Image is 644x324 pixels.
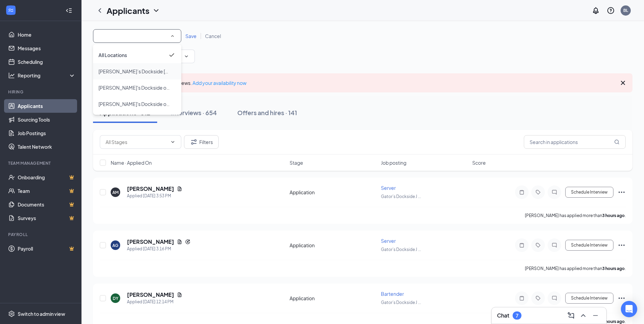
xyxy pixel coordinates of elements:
[18,72,76,79] div: Reporting
[18,126,76,140] a: Job Postings
[18,113,76,126] a: Sourcing Tools
[602,266,625,271] b: 3 hours ago
[98,85,219,91] span: Gator's Dockside of Gainesville
[550,190,558,195] svg: ChatInactive
[472,159,486,166] span: Score
[381,159,406,166] span: Job posting
[107,5,149,16] h1: Applicants
[7,7,14,14] svg: WorkstreamLogo
[621,301,637,317] div: Open Intercom Messenger
[237,108,297,117] div: Offers and hires · 141
[177,239,182,245] svg: Document
[550,242,558,248] svg: ChatInactive
[8,232,74,237] div: Payroll
[192,80,246,86] a: Add your availability now
[18,170,76,184] a: OnboardingCrown
[98,68,213,74] span: Gator’s Dockside Jonesville
[381,185,396,191] span: Server
[127,185,174,193] h5: [PERSON_NAME]
[592,6,600,15] svg: Notifications
[602,213,625,218] b: 3 hours ago
[127,246,190,252] div: Applied [DATE] 3:16 PM
[127,291,174,299] h5: [PERSON_NAME]
[623,7,628,13] div: BL
[497,312,509,319] h3: Chat
[18,55,76,69] a: Scheduling
[18,99,76,113] a: Applicants
[8,72,15,79] svg: Analysis
[518,242,526,248] svg: Note
[590,310,601,321] button: Minimize
[168,51,176,59] svg: Checkmark
[96,6,104,15] svg: ChevronLeft
[106,138,167,146] input: All Stages
[534,295,542,301] svg: Tag
[525,266,626,271] p: [PERSON_NAME] has applied more than .
[566,310,576,321] button: ComposeMessage
[93,96,181,112] li: Gator's Dockside of Ocala
[127,238,174,246] h5: [PERSON_NAME]
[112,190,118,195] div: AM
[290,159,303,166] span: Stage
[98,52,127,58] span: All Locations
[381,247,421,252] span: Gator’s Dockside J ...
[524,135,626,149] input: Search in applications
[579,311,587,320] svg: ChevronUp
[171,108,217,117] div: Interviews · 654
[591,311,600,320] svg: Minimize
[205,33,221,39] span: Cancel
[170,139,176,145] svg: ChevronDown
[578,310,589,321] button: ChevronUp
[381,238,396,244] span: Server
[177,292,182,298] svg: Document
[18,198,76,211] a: DocumentsCrown
[565,187,613,198] button: Schedule Interview
[127,299,182,305] div: Applied [DATE] 12:14 PM
[290,242,377,249] div: Application
[185,33,197,39] span: Save
[618,241,626,249] svg: Ellipses
[534,190,542,195] svg: Tag
[127,193,182,199] div: Applied [DATE] 3:53 PM
[190,138,198,146] svg: Filter
[184,54,189,59] svg: ChevronDown
[152,6,160,15] svg: ChevronDown
[614,139,620,145] svg: MagnifyingGlass
[550,295,558,301] svg: ChatInactive
[93,47,181,63] li: All Locations
[112,242,118,248] div: AG
[18,211,76,225] a: SurveysCrown
[516,313,518,319] div: 7
[8,160,74,166] div: Team Management
[8,310,15,317] svg: Settings
[290,189,377,196] div: Application
[8,89,74,95] div: Hiring
[381,300,421,305] span: Gator’s Dockside J ...
[567,311,575,320] svg: ComposeMessage
[534,242,542,248] svg: Tag
[177,186,182,192] svg: Document
[619,79,627,87] svg: Cross
[18,140,76,154] a: Talent Network
[518,190,526,195] svg: Note
[18,41,76,55] a: Messages
[169,33,176,39] svg: SmallChevronUp
[565,240,613,251] button: Schedule Interview
[602,319,625,324] b: 6 hours ago
[113,295,118,301] div: DY
[93,63,181,79] li: Gator’s Dockside Jonesville
[618,294,626,302] svg: Ellipses
[185,239,190,245] svg: Reapply
[18,310,65,317] div: Switch to admin view
[18,28,76,41] a: Home
[290,295,377,302] div: Application
[18,184,76,198] a: TeamCrown
[518,295,526,301] svg: Note
[93,79,181,96] li: Gator's Dockside of Gainesville
[618,188,626,196] svg: Ellipses
[18,242,76,255] a: PayrollCrown
[381,194,421,199] span: Gator’s Dockside J ...
[381,291,404,297] span: Bartender
[565,293,613,304] button: Schedule Interview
